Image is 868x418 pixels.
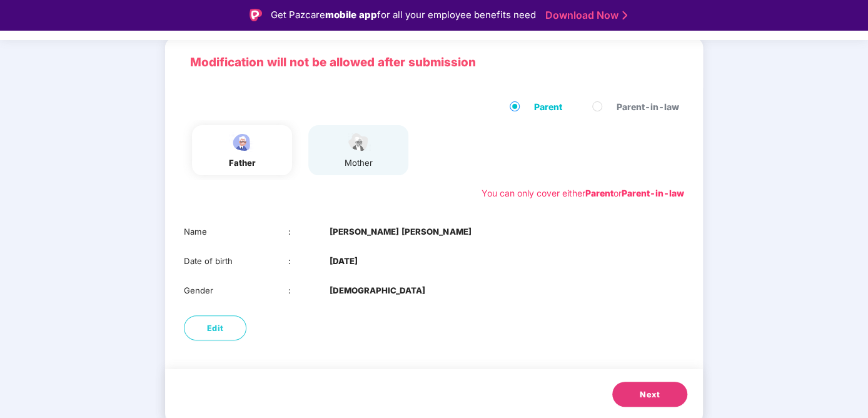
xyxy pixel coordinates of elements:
b: [PERSON_NAME] [PERSON_NAME] [330,225,471,238]
div: father [226,156,258,170]
div: : [288,284,330,297]
span: Edit [207,322,224,335]
div: mother [343,156,374,170]
a: Download Now [545,9,623,22]
b: [DATE] [330,255,358,268]
div: : [288,255,330,268]
button: Edit [184,315,246,340]
button: Next [612,382,687,407]
img: svg+xml;base64,PHN2ZyBpZD0iRmF0aGVyX2ljb24iIHhtbG5zPSJodHRwOi8vd3d3LnczLm9yZy8yMDAwL3N2ZyIgeG1sbn... [226,131,258,153]
b: [DEMOGRAPHIC_DATA] [330,284,425,297]
div: Name [184,225,288,238]
div: Date of birth [184,255,288,268]
span: Parent [529,100,567,114]
img: Stroke [622,9,627,22]
div: : [288,225,330,238]
div: You can only cover either or [482,186,684,200]
span: Parent-in-law [612,100,684,114]
p: Modification will not be allowed after submission [190,53,678,72]
span: Next [640,389,660,401]
strong: mobile app [325,9,377,21]
img: svg+xml;base64,PHN2ZyB4bWxucz0iaHR0cDovL3d3dy53My5vcmcvMjAwMC9zdmciIHdpZHRoPSI1NCIgaGVpZ2h0PSIzOC... [343,131,374,153]
div: Gender [184,284,288,297]
b: Parent [585,188,613,198]
b: Parent-in-law [622,188,684,198]
div: Get Pazcare for all your employee benefits need [271,8,536,23]
img: Logo [250,9,262,21]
